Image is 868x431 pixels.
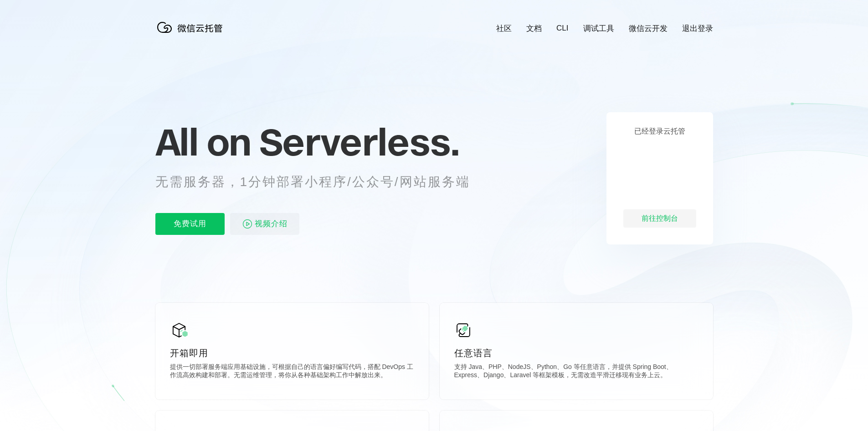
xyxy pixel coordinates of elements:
p: 免费试用 [155,213,225,235]
a: 调试工具 [583,23,614,34]
a: 文档 [526,23,542,34]
a: 微信云开发 [629,23,668,34]
span: 视频介绍 [255,213,288,235]
p: 开箱即用 [170,347,414,359]
div: 前往控制台 [623,209,696,228]
p: 无需服务器，1分钟部署小程序/公众号/网站服务端 [155,173,487,191]
p: 已经登录云托管 [634,127,685,136]
a: 社区 [496,23,512,34]
p: 提供一切部署服务端应用基础设施，可根据自己的语言偏好编写代码，搭配 DevOps 工作流高效构建和部署。无需运维管理，将你从各种基础架构工作中解放出来。 [170,363,414,381]
img: video_play.svg [242,218,253,229]
span: All on [155,119,251,165]
p: 支持 Java、PHP、NodeJS、Python、Go 等任意语言，并提供 Spring Boot、Express、Django、Laravel 等框架模板，无需改造平滑迁移现有业务上云。 [454,363,699,381]
p: 任意语言 [454,347,699,359]
img: 微信云托管 [155,18,228,36]
a: 退出登录 [682,23,713,34]
a: 微信云托管 [155,30,228,38]
span: Serverless. [259,119,459,165]
a: CLI [556,24,568,33]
